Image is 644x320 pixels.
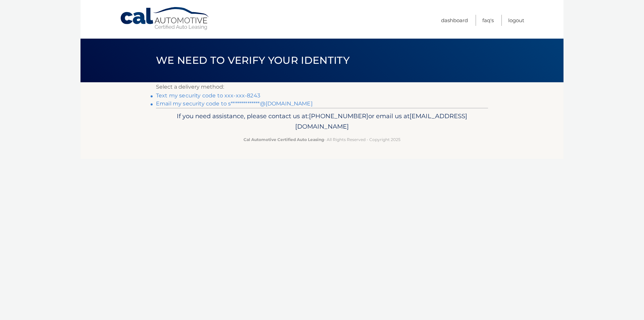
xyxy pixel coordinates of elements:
[244,137,324,142] strong: Cal Automotive Certified Auto Leasing
[441,15,468,26] a: Dashboard
[482,15,494,26] a: FAQ's
[309,112,368,120] span: [PHONE_NUMBER]
[156,82,488,92] p: Select a delivery method:
[120,7,210,31] a: Cal Automotive
[160,111,484,132] p: If you need assistance, please contact us at: or email us at
[508,15,524,26] a: Logout
[160,136,484,143] p: - All Rights Reserved - Copyright 2025
[156,54,350,66] span: We need to verify your identity
[156,92,260,99] a: Text my security code to xxx-xxx-8243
